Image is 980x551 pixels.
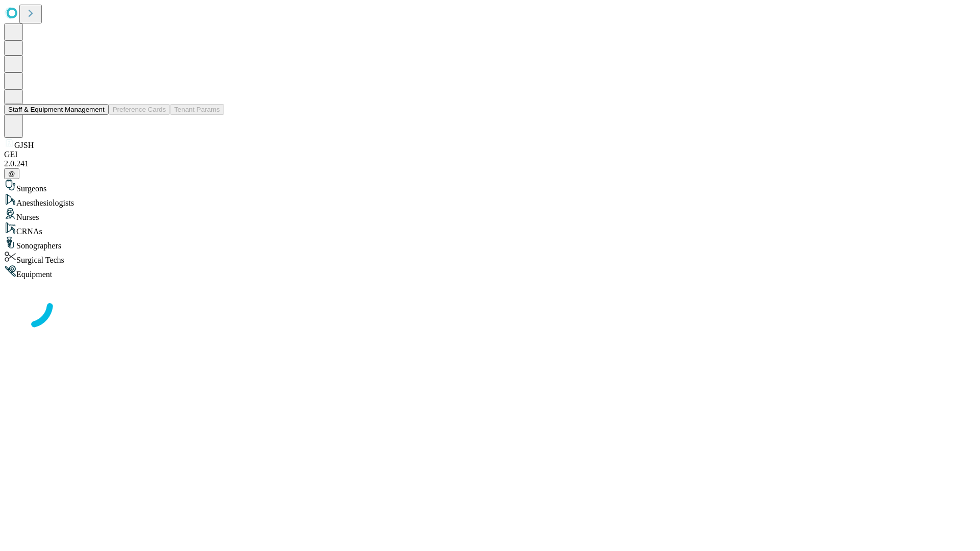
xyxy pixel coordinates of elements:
[4,159,976,168] div: 2.0.241
[4,222,976,236] div: CRNAs
[4,251,976,265] div: Surgical Techs
[4,236,976,251] div: Sonographers
[4,168,19,179] button: @
[4,104,109,115] button: Staff & Equipment Management
[4,150,976,159] div: GEI
[4,208,976,222] div: Nurses
[109,104,170,115] button: Preference Cards
[4,179,976,193] div: Surgeons
[4,265,976,279] div: Equipment
[4,193,976,208] div: Anesthesiologists
[8,170,15,178] span: @
[14,141,34,149] span: GJSH
[170,104,224,115] button: Tenant Params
